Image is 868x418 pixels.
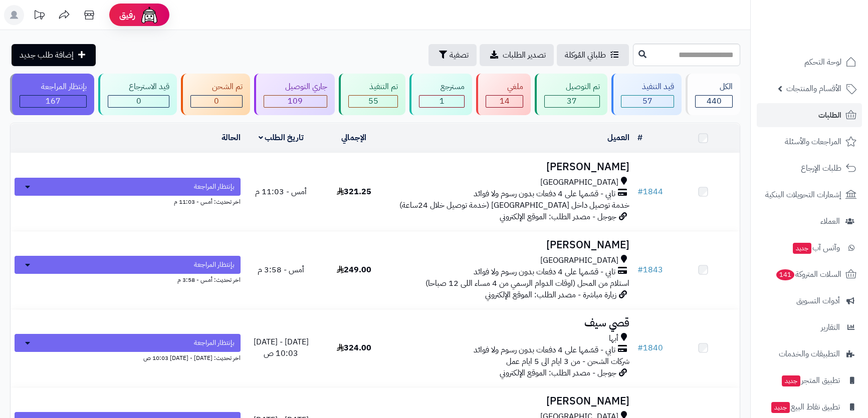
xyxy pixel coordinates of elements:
div: 14 [486,96,523,107]
span: [GEOGRAPHIC_DATA] [540,177,618,188]
span: المراجعات والأسئلة [785,135,841,149]
span: جديد [771,402,790,413]
span: جديد [793,243,811,254]
span: 249.00 [337,264,371,276]
span: العملاء [820,214,840,228]
a: لوحة التحكم [757,50,862,74]
a: تطبيق المتجرجديد [757,368,862,392]
span: 167 [46,95,61,107]
a: العملاء [757,209,862,233]
a: قيد الاسترجاع 0 [96,74,179,115]
div: الكل [695,81,733,93]
a: طلباتي المُوكلة [557,44,629,66]
a: #1840 [637,342,663,354]
span: أدوات التسويق [796,294,840,308]
span: 109 [288,95,303,107]
span: وآتس آب [792,241,840,255]
span: # [637,342,643,354]
span: [DATE] - [DATE] 10:03 ص [254,336,309,359]
span: أبها [609,333,618,344]
span: 324.00 [337,342,371,354]
a: قيد التنفيذ 57 [609,74,684,115]
span: التقارير [821,320,840,334]
span: 14 [500,95,510,107]
a: # [637,132,642,144]
div: 0 [191,96,242,107]
div: 37 [545,96,599,107]
span: 1 [440,95,445,107]
a: أدوات التسويق [757,289,862,313]
a: طلبات الإرجاع [757,156,862,180]
span: جوجل - مصدر الطلب: الموقع الإلكتروني [500,367,616,379]
span: شركات الشحن - من 3 ايام الى 5 ايام عمل [506,355,629,367]
span: تصدير الطلبات [503,49,546,61]
span: جوجل - مصدر الطلب: الموقع الإلكتروني [500,211,616,223]
span: الطلبات [818,108,841,122]
span: أمس - 3:58 م [258,264,304,276]
span: التطبيقات والخدمات [779,347,840,361]
div: 1 [419,96,464,107]
span: رفيق [119,9,135,21]
span: الأقسام والمنتجات [786,82,841,96]
img: ai-face.png [139,5,159,25]
span: 55 [368,95,378,107]
h3: [PERSON_NAME] [394,161,629,173]
span: بإنتظار المراجعة [194,260,235,270]
span: بإنتظار المراجعة [194,338,235,348]
div: مسترجع [419,81,465,93]
span: جديد [782,375,800,386]
span: لوحة التحكم [804,55,841,69]
h3: قصي سيف [394,317,629,329]
a: الحالة [222,132,241,144]
a: تصدير الطلبات [480,44,554,66]
span: إضافة طلب جديد [20,49,74,61]
span: إشعارات التحويلات البنكية [765,188,841,202]
span: 440 [707,95,722,107]
span: 321.25 [337,186,371,198]
a: التطبيقات والخدمات [757,342,862,366]
span: بإنتظار المراجعة [194,182,235,192]
h3: [PERSON_NAME] [394,395,629,407]
div: تم الشحن [190,81,243,93]
span: تصفية [450,49,469,61]
div: قيد التنفيذ [621,81,675,93]
div: 55 [349,96,398,107]
div: تم التوصيل [544,81,600,93]
span: زيارة مباشرة - مصدر الطلب: الموقع الإلكتروني [485,289,616,301]
span: تابي - قسّمها على 4 دفعات بدون رسوم ولا فوائد [474,188,615,200]
span: تابي - قسّمها على 4 دفعات بدون رسوم ولا فوائد [474,344,615,356]
span: السلات المتروكة [775,267,841,281]
a: العميل [607,132,629,144]
div: ملغي [486,81,523,93]
span: تطبيق المتجر [781,373,840,387]
span: # [637,186,643,198]
a: بإنتظار المراجعة 167 [8,74,96,115]
div: بإنتظار المراجعة [20,81,87,93]
a: إشعارات التحويلات البنكية [757,183,862,207]
a: تحديثات المنصة [27,5,52,28]
span: طلباتي المُوكلة [565,49,606,61]
span: خدمة توصيل داخل [GEOGRAPHIC_DATA] (خدمة توصيل خلال 24ساعة) [399,199,629,211]
span: استلام من المحل (اوقات الدوام الرسمي من 4 مساء اللى 12 صباحا) [425,277,629,289]
div: 57 [621,96,674,107]
a: #1844 [637,186,663,198]
span: [GEOGRAPHIC_DATA] [540,255,618,266]
a: مسترجع 1 [407,74,474,115]
a: التقارير [757,315,862,339]
button: تصفية [428,44,477,66]
span: تابي - قسّمها على 4 دفعات بدون رسوم ولا فوائد [474,266,615,278]
a: تم الشحن 0 [179,74,252,115]
span: 0 [214,95,219,107]
span: 0 [136,95,141,107]
span: تطبيق نقاط البيع [770,400,840,414]
div: جاري التوصيل [264,81,327,93]
div: تم التنفيذ [348,81,398,93]
a: السلات المتروكة141 [757,262,862,286]
span: أمس - 11:03 م [255,186,307,198]
a: إضافة طلب جديد [12,44,96,66]
span: 141 [776,269,794,280]
a: تم التنفيذ 55 [337,74,408,115]
h3: [PERSON_NAME] [394,239,629,251]
div: اخر تحديث: [DATE] - [DATE] 10:03 ص [15,352,241,362]
img: logo-2.png [800,27,858,48]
